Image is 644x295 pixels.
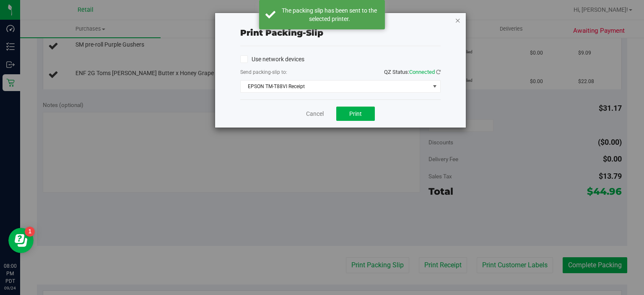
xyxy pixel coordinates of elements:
span: Print [349,110,362,117]
iframe: Resource center unread badge [25,227,35,237]
span: select [429,81,440,92]
label: Send packing-slip to: [240,68,287,76]
span: QZ Status: [384,69,441,75]
div: The packing slip has been sent to the selected printer. [280,6,379,23]
span: EPSON TM-T88VI Receipt [241,81,430,92]
label: Use network devices [240,55,304,64]
a: Cancel [306,110,324,118]
span: Connected [409,69,435,75]
button: Print [336,107,375,121]
iframe: Resource center [8,228,34,253]
span: Print packing-slip [240,28,323,38]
